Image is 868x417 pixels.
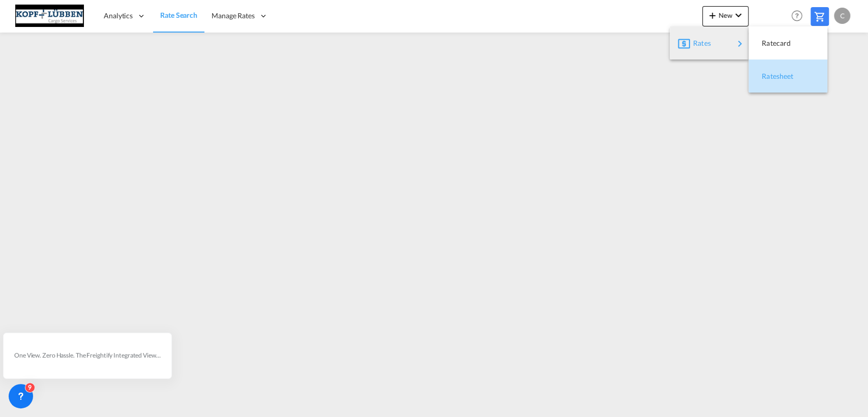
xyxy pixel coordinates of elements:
[757,31,819,56] div: Ratecard
[693,33,705,53] span: Rates
[757,64,819,89] div: Ratesheet
[762,33,773,53] span: Ratecard
[762,66,773,86] span: Ratesheet
[734,38,746,50] md-icon: icon-chevron-right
